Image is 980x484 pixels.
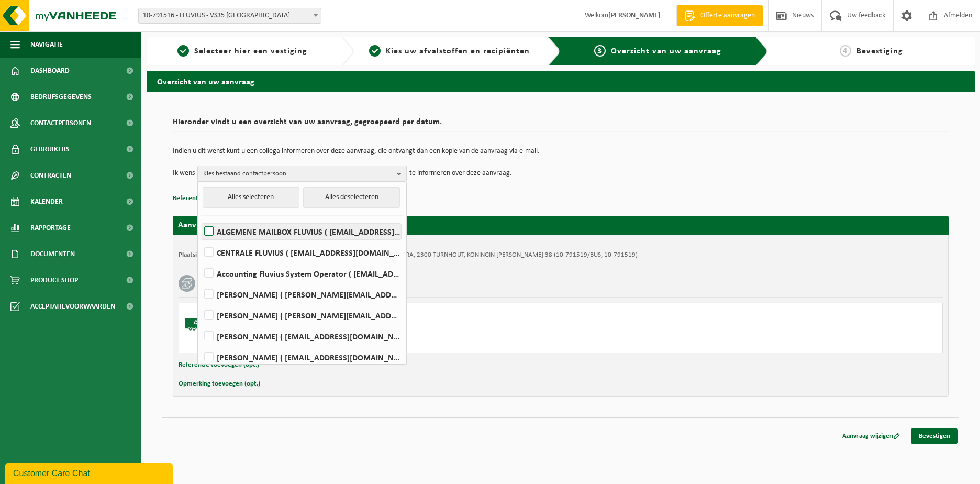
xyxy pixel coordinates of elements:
[369,45,381,57] span: 2
[594,45,606,57] span: 3
[194,47,307,56] span: Selecteer hier een vestiging
[202,266,401,281] label: Accounting Fluvius System Operator ( [EMAIL_ADDRESS][DOMAIN_NAME] )
[30,241,75,267] span: Documenten
[152,45,333,58] a: 1Selecteer hier een vestiging
[179,358,259,372] button: Referentie toevoegen (opt.)
[30,189,63,215] span: Kalender
[202,328,401,344] label: [PERSON_NAME] ( [EMAIL_ADDRESS][DOMAIN_NAME] )
[173,192,253,205] button: Referentie toevoegen (opt.)
[138,8,321,24] span: 10-791516 - FLUVIUS - VS35 KEMPEN
[303,187,400,208] button: Alles deselecteren
[30,84,92,110] span: Bedrijfsgegevens
[30,58,70,84] span: Dashboard
[5,461,175,484] iframe: chat widget
[226,325,603,334] div: Ophalen zakken/bigbags
[202,349,401,365] label: [PERSON_NAME] ( [EMAIL_ADDRESS][DOMAIN_NAME] )
[856,47,903,56] span: Bevestiging
[30,267,78,293] span: Product Shop
[147,71,975,91] h2: Overzicht van uw aanvraag
[235,251,638,259] td: FLUVIUS VS35 KEMPEN/MAGAZIJN, KLANTENKANTOOR EN INFRA, 2300 TURNHOUT, KONINGIN [PERSON_NAME] 38 (...
[184,309,216,340] img: BL-SO-LV.png
[608,12,661,19] strong: [PERSON_NAME]
[30,31,63,58] span: Navigatie
[698,10,758,21] span: Offerte aanvragen
[834,428,908,444] a: Aanvraag wijzigen
[179,377,260,391] button: Opmerking toevoegen (opt.)
[178,221,257,229] strong: Aanvraag voor [DATE]
[202,245,401,260] label: CENTRALE FLUVIUS ( [EMAIL_ADDRESS][DOMAIN_NAME] )
[359,45,540,58] a: 2Kies uw afvalstoffen en recipiënten
[30,136,70,162] span: Gebruikers
[177,45,189,57] span: 1
[173,166,195,181] p: Ik wens
[840,45,851,57] span: 4
[409,166,512,181] p: te informeren over deze aanvraag.
[30,110,91,136] span: Contactpersonen
[676,5,763,26] a: Offerte aanvragen
[202,287,401,302] label: [PERSON_NAME] ( [PERSON_NAME][EMAIL_ADDRESS][DOMAIN_NAME] )
[203,166,393,182] span: Kies bestaand contactpersoon
[30,215,71,241] span: Rapportage
[197,166,407,181] button: Kies bestaand contactpersoon
[179,251,224,258] strong: Plaatsingsadres:
[611,47,721,56] span: Overzicht van uw aanvraag
[202,307,401,323] label: [PERSON_NAME] ( [PERSON_NAME][EMAIL_ADDRESS][DOMAIN_NAME] )
[30,162,71,189] span: Contracten
[173,148,949,155] p: Indien u dit wenst kunt u een collega informeren over deze aanvraag, die ontvangt dan een kopie v...
[173,118,949,132] h2: Hieronder vindt u een overzicht van uw aanvraag, gegroepeerd per datum.
[386,47,530,56] span: Kies uw afvalstoffen en recipiënten
[202,224,401,239] label: ALGEMENE MAILBOX FLUVIUS ( [EMAIL_ADDRESS][DOMAIN_NAME] )
[139,8,321,23] span: 10-791516 - FLUVIUS - VS35 KEMPEN
[203,187,299,208] button: Alles selecteren
[911,428,958,444] a: Bevestigen
[30,293,115,320] span: Acceptatievoorwaarden
[226,339,603,347] div: Aantal: 1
